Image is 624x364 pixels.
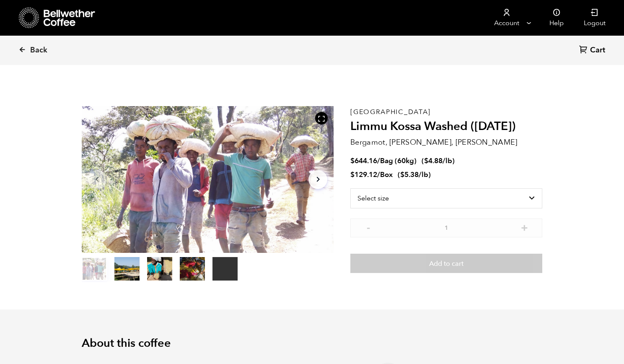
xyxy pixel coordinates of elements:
[350,137,542,148] p: Bergamot, [PERSON_NAME], [PERSON_NAME]
[443,156,452,166] span: /lb
[212,257,238,281] video: Your browser does not support the video tag.
[380,156,417,166] span: Bag (60kg)
[350,156,355,166] span: $
[350,156,377,166] bdi: 644.16
[82,337,543,350] h2: About this coffee
[400,170,419,179] bdi: 5.38
[350,170,377,179] bdi: 129.12
[377,156,380,166] span: /
[419,170,428,179] span: /lb
[380,170,393,179] span: Box
[350,254,542,273] button: Add to cart
[350,120,542,134] h2: Limmu Kossa Washed ([DATE])
[424,156,443,166] bdi: 4.88
[400,170,404,179] span: $
[350,170,355,179] span: $
[398,170,431,179] span: ( )
[424,156,428,166] span: $
[377,170,380,179] span: /
[363,223,373,231] button: -
[579,45,607,56] a: Cart
[30,45,47,55] span: Back
[590,45,605,55] span: Cart
[519,223,530,231] button: +
[422,156,455,166] span: ( )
